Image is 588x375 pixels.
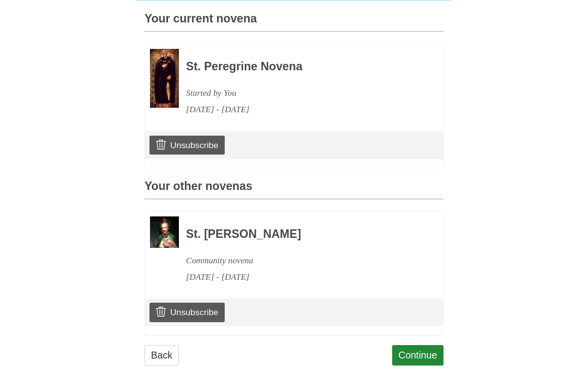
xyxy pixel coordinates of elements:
[186,60,416,73] h3: St. Peregrine Novena
[149,136,225,155] a: Unsubscribe
[150,216,179,248] img: Novena image
[149,303,225,322] a: Unsubscribe
[392,345,444,366] a: Continue
[145,180,443,199] h3: Your other novenas
[186,85,416,101] div: Started by You
[186,252,416,269] div: Community novena
[145,12,443,32] h3: Your current novena
[145,345,179,366] a: Back
[186,228,416,241] h3: St. [PERSON_NAME]
[186,101,416,118] div: [DATE] - [DATE]
[150,49,179,108] img: Novena image
[186,269,416,285] div: [DATE] - [DATE]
